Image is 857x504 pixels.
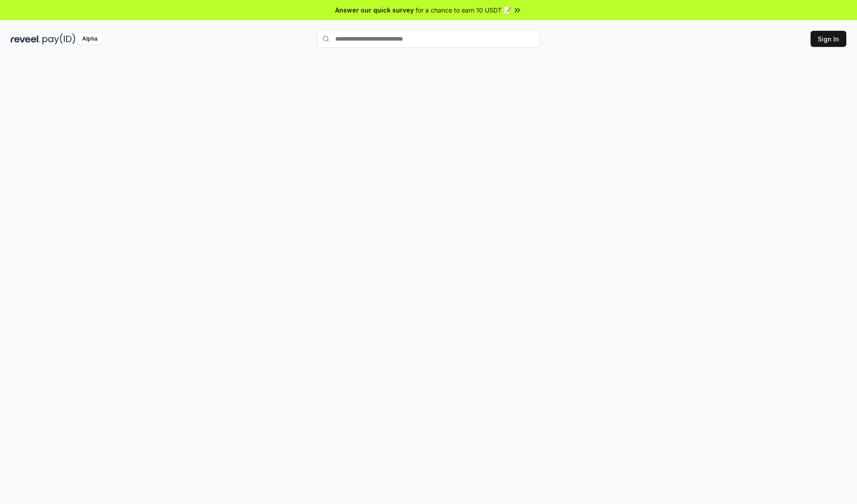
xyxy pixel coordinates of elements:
img: pay_id [42,33,75,45]
div: Alpha [77,33,102,45]
button: Sign In [811,31,846,47]
img: reveel_dark [11,33,41,45]
span: Answer our quick survey [335,5,414,15]
span: for a chance to earn 10 USDT 📝 [416,5,511,15]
